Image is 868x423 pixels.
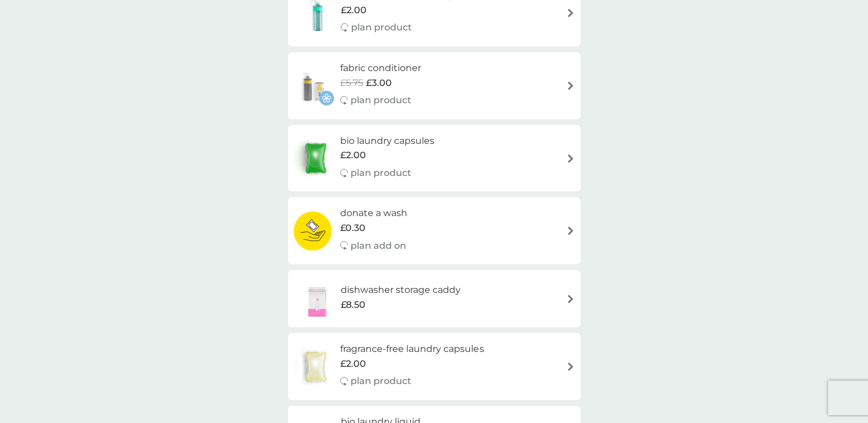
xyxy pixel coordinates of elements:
img: dishwasher storage caddy [294,279,341,319]
img: fragrance-free laundry capsules [294,347,337,387]
h6: fabric conditioner [340,61,421,76]
img: arrow right [566,226,575,235]
img: arrow right [566,362,575,371]
p: plan product [351,93,411,108]
img: arrow right [566,295,575,303]
img: bio laundry capsules [294,138,337,178]
p: plan product [351,374,411,389]
span: £8.50 [341,297,365,312]
img: donate a wash [294,211,332,251]
span: £2.00 [340,357,366,371]
h6: bio laundry capsules [340,134,434,148]
h6: dishwasher storage caddy [341,283,461,297]
span: £3.00 [366,76,392,91]
h6: fragrance-free laundry capsules [340,342,484,357]
p: plan product [351,166,411,181]
p: plan add on [351,238,406,253]
span: £0.30 [340,221,365,236]
p: plan product [351,20,412,35]
h6: donate a wash [340,206,407,221]
span: £2.00 [341,3,367,18]
img: arrow right [566,9,575,17]
img: fabric conditioner [294,65,334,105]
img: arrow right [566,154,575,163]
span: £2.00 [340,148,366,163]
span: £5.75 [340,76,363,91]
img: arrow right [566,81,575,90]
